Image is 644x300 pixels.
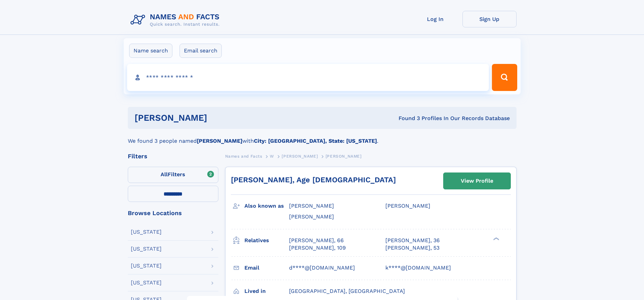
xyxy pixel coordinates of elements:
span: [PERSON_NAME] [289,203,334,209]
h3: Email [244,262,289,274]
button: Search Button [492,64,517,91]
span: [GEOGRAPHIC_DATA], [GEOGRAPHIC_DATA] [289,288,405,294]
img: Logo Names and Facts [128,11,225,29]
label: Name search [129,44,172,58]
a: Names and Facts [225,152,262,160]
div: [US_STATE] [131,280,162,285]
label: Email search [180,44,222,58]
div: Filters [128,153,218,159]
label: Filters [128,167,218,183]
h3: Also known as [244,200,289,212]
span: [PERSON_NAME] [385,203,430,209]
a: [PERSON_NAME] [282,152,318,160]
div: Browse Locations [128,210,218,216]
input: search input [127,64,489,91]
a: Sign Up [462,11,517,27]
span: [PERSON_NAME] [289,213,334,220]
div: ❯ [492,236,500,241]
h3: Lived in [244,285,289,297]
a: View Profile [444,173,510,189]
span: W [270,154,274,159]
div: View Profile [461,173,493,189]
div: [US_STATE] [131,263,162,269]
a: [PERSON_NAME], Age [DEMOGRAPHIC_DATA] [231,176,396,184]
span: All [161,171,168,178]
a: Log In [408,11,462,27]
span: [PERSON_NAME] [282,154,318,159]
span: [PERSON_NAME] [326,154,362,159]
div: Found 3 Profiles In Our Records Database [303,115,510,122]
a: [PERSON_NAME], 109 [289,244,346,252]
a: [PERSON_NAME], 36 [385,237,440,244]
a: W [270,152,274,160]
h1: [PERSON_NAME] [135,114,303,122]
b: [PERSON_NAME] [197,138,242,144]
h3: Relatives [244,235,289,246]
div: [US_STATE] [131,229,162,235]
div: [US_STATE] [131,246,162,252]
div: We found 3 people named with . [128,129,517,145]
a: [PERSON_NAME], 53 [385,244,439,252]
b: City: [GEOGRAPHIC_DATA], State: [US_STATE] [254,138,377,144]
a: [PERSON_NAME], 66 [289,237,344,244]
